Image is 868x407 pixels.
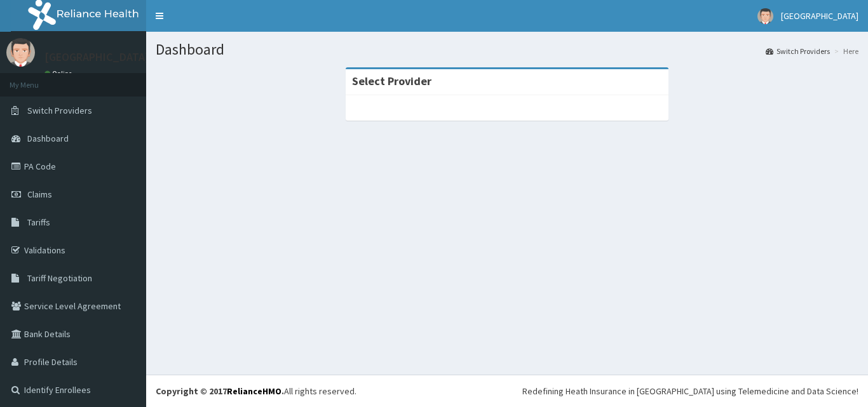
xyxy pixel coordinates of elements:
img: User Image [757,8,773,24]
p: [GEOGRAPHIC_DATA] [44,51,149,63]
a: RelianceHMO [227,385,281,397]
div: Redefining Heath Insurance in [GEOGRAPHIC_DATA] using Telemedicine and Data Science! [522,385,858,397]
span: Tariffs [27,217,50,228]
footer: All rights reserved. [146,375,868,407]
span: Tariff Negotiation [27,272,92,284]
strong: Copyright © 2017 . [156,385,284,397]
a: Online [44,69,75,78]
img: User Image [6,38,35,67]
li: Here [831,46,858,57]
span: [GEOGRAPHIC_DATA] [781,10,858,22]
h1: Dashboard [156,41,858,58]
span: Dashboard [27,133,69,144]
span: Switch Providers [27,105,92,116]
strong: Select Provider [352,74,431,88]
a: Switch Providers [766,46,830,57]
span: Claims [27,189,52,200]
